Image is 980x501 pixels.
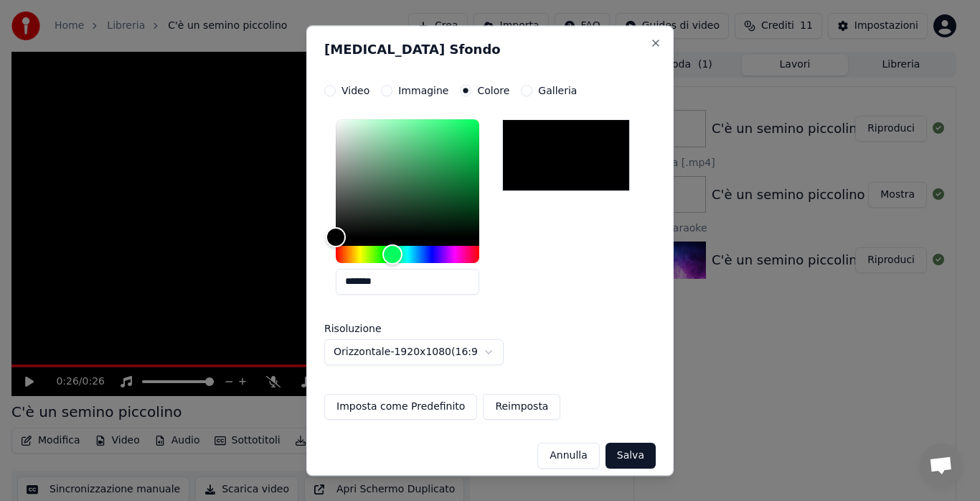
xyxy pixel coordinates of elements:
button: Reimposta [483,394,560,420]
button: Annulla [537,443,600,469]
div: Hue [336,246,479,263]
label: Video [341,86,369,96]
label: Galleria [538,86,577,96]
label: Immagine [398,86,448,96]
div: Color [336,119,479,237]
h2: [MEDICAL_DATA] Sfondo [324,43,656,56]
button: Salva [606,443,656,469]
button: Imposta come Predefinito [324,394,477,420]
label: Colore [477,86,509,96]
label: Risoluzione [324,323,468,334]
